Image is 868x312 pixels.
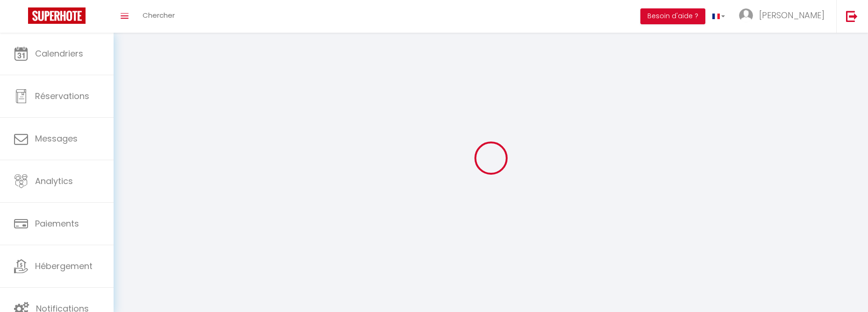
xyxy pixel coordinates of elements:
span: Réservations [35,90,89,102]
img: ... [739,8,753,22]
span: Chercher [143,10,175,20]
span: Paiements [35,218,79,229]
span: [PERSON_NAME] [759,9,825,21]
span: Calendriers [35,48,83,59]
img: Super Booking [28,7,86,24]
img: logout [846,10,858,22]
span: Messages [35,133,78,144]
button: Ouvrir le widget de chat LiveChat [7,4,36,32]
button: Besoin d'aide ? [640,8,705,24]
span: Hébergement [35,260,93,272]
span: Analytics [35,175,73,187]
